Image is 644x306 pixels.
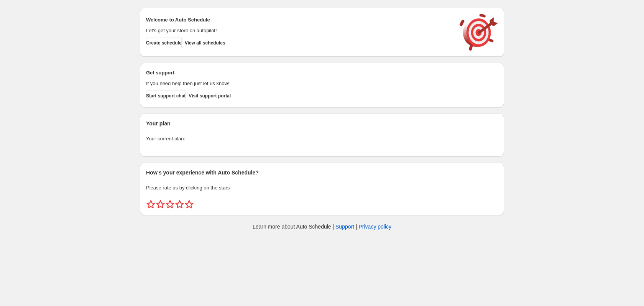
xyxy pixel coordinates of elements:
[189,90,231,101] a: Visit support portal
[146,40,182,46] span: Create schedule
[146,120,498,127] h2: Your plan
[253,223,391,230] p: Learn more about Auto Schedule | |
[146,90,186,101] a: Start support chat
[146,80,452,87] p: If you need help then just let us know!
[335,224,354,230] a: Support
[146,38,182,48] button: Create schedule
[359,224,392,230] a: Privacy policy
[146,184,498,192] p: Please rate us by clicking on the stars
[146,135,498,143] p: Your current plan:
[146,93,186,99] span: Start support chat
[146,169,498,176] h2: How's your experience with Auto Schedule?
[189,93,231,99] span: Visit support portal
[146,27,452,35] p: Let's get your store on autopilot!
[185,38,225,48] button: View all schedules
[185,40,225,46] span: View all schedules
[146,16,452,24] h2: Welcome to Auto Schedule
[146,69,452,77] h2: Get support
